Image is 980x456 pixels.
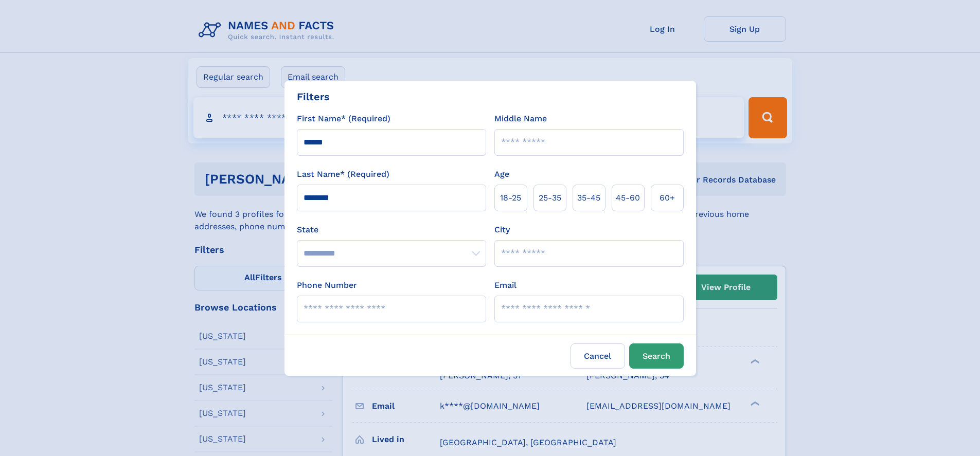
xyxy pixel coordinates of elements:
[494,113,547,125] label: Middle Name
[494,168,509,180] label: Age
[297,113,390,125] label: First Name* (Required)
[629,343,684,369] button: Search
[297,89,330,104] div: Filters
[577,192,600,204] span: 35‑45
[494,279,516,291] label: Email
[494,224,510,236] label: City
[297,279,357,291] label: Phone Number
[660,192,675,204] span: 60+
[571,343,625,369] label: Cancel
[297,168,389,180] label: Last Name* (Required)
[297,224,486,236] label: State
[500,192,521,204] span: 18‑25
[539,192,561,204] span: 25‑35
[616,192,640,204] span: 45‑60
